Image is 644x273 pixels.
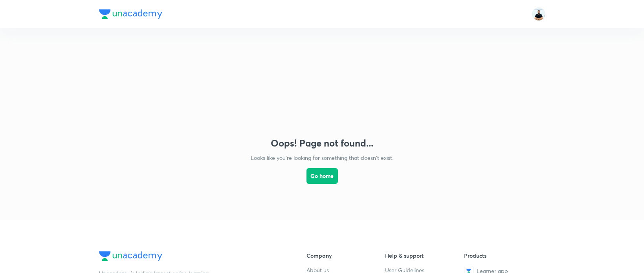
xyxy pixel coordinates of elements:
[464,251,543,260] h6: Products
[574,242,635,264] iframe: Help widget launcher
[99,251,281,263] a: Company Logo
[251,154,393,162] p: Looks like you're looking for something that doesn't exist.
[306,162,338,204] a: Go home
[385,251,464,260] h6: Help & support
[99,251,162,261] img: Company Logo
[244,44,401,128] img: error
[271,137,373,149] h3: Oops! Page not found...
[532,7,545,21] img: Subhash Chandra Yadav
[306,251,385,260] h6: Company
[99,9,162,19] img: Company Logo
[306,168,338,184] button: Go home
